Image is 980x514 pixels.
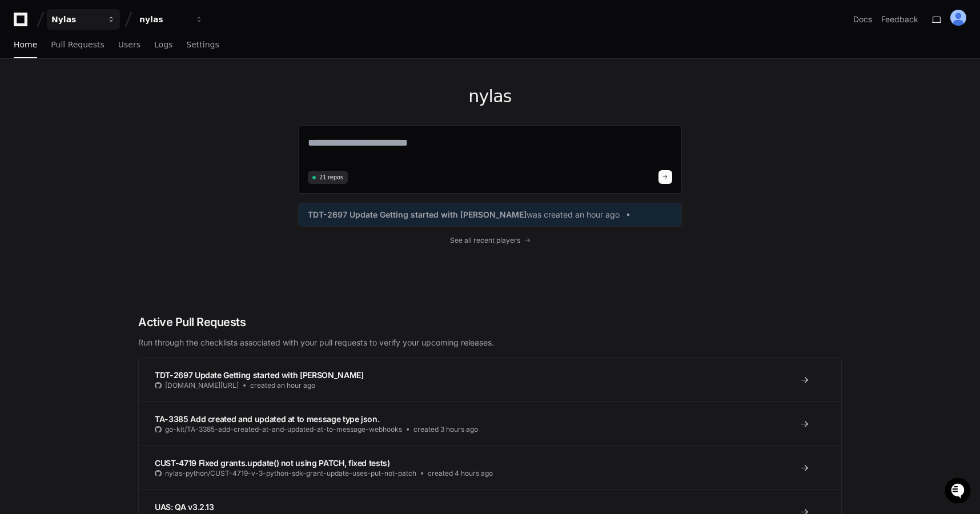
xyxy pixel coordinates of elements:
[138,337,842,348] p: Run through the checklists associated with your pull requests to verify your upcoming releases.
[11,46,208,64] div: Welcome
[194,89,208,102] button: Start new chat
[14,41,37,48] span: Home
[39,97,144,106] div: We're available if you need us!
[853,14,872,25] a: Docs
[154,41,172,48] span: Logs
[155,370,364,380] span: TDT-2697 Update Getting started with [PERSON_NAME]
[139,14,188,25] div: nylas
[14,32,37,58] a: Home
[298,236,682,245] a: See all recent players
[950,10,966,26] img: ALV-UjUOIAdolc_MnxPWR-us-eU6VIDE1H5wsZCSEeBINWKmULU_qLfkiX-5XqNrD71uLO1OgJbcYgRu8jh01PjzqVXdMdQUc...
[139,401,841,445] a: TA-3385 Add created and updated at to message type json.go-kit/TA-3385-add-created-at-and-updated...
[51,41,104,48] span: Pull Requests
[138,314,842,330] h2: Active Pull Requests
[154,32,172,58] a: Logs
[308,209,527,220] span: TDT-2697 Update Getting started with [PERSON_NAME]
[139,358,841,401] a: TDT-2697 Update Getting started with [PERSON_NAME][DOMAIN_NAME][URL]created an hour ago
[39,85,187,97] div: Start new chat
[165,381,239,390] span: [DOMAIN_NAME][URL]
[51,32,104,58] a: Pull Requests
[11,85,32,106] img: 1736555170064-99ba0984-63c1-480f-8ee9-699278ef63ed
[308,209,672,220] a: TDT-2697 Update Getting started with [PERSON_NAME]was created an hour ago
[943,476,974,507] iframe: Open customer support
[165,469,416,478] span: nylas-python/CUST-4719-v-3-python-sdk-grant-update-uses-put-not-patch
[118,41,140,48] span: Users
[165,425,402,434] span: go-kit/TA-3385-add-created-at-and-updated-at-to-message-webhooks
[81,119,138,128] a: Powered byPylon
[135,9,208,30] button: nylas
[527,209,620,220] span: was created an hour ago
[51,14,101,25] div: Nylas
[250,381,315,390] span: created an hour ago
[319,173,343,182] span: 21 repos
[155,414,379,424] span: TA-3385 Add created and updated at to message type json.
[155,458,390,468] span: CUST-4719 Fixed grants.update() not using PATCH, fixed tests)
[428,469,493,478] span: created 4 hours ago
[118,32,140,58] a: Users
[114,120,138,128] span: Pylon
[47,9,120,30] button: Nylas
[186,41,219,48] span: Settings
[298,86,682,107] h1: nylas
[11,11,34,34] img: PlayerZero
[139,445,841,489] a: CUST-4719 Fixed grants.update() not using PATCH, fixed tests)nylas-python/CUST-4719-v-3-python-sd...
[450,236,520,245] span: See all recent players
[413,425,478,434] span: created 3 hours ago
[186,32,219,58] a: Settings
[155,502,214,512] span: UAS: QA v3.2.13
[881,14,918,25] button: Feedback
